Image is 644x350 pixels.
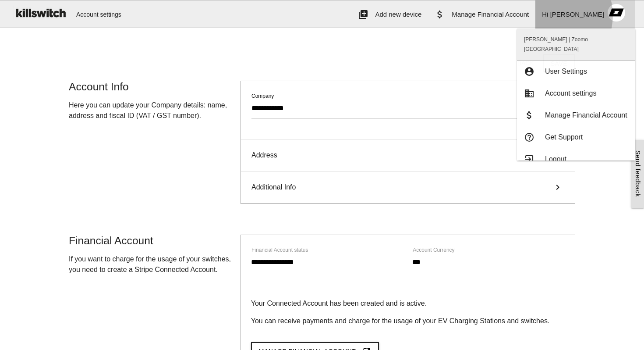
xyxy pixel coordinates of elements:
img: ks-logo-black-160-b.png [13,0,67,25]
p: Here you can update your Company details: name, address and fiscal ID (VAT / GST number). [69,100,232,121]
span: [PERSON_NAME] | Zoomo [GEOGRAPHIC_DATA] [517,29,635,60]
span: Address [251,150,277,161]
a: Send feedback [631,140,644,207]
span: [PERSON_NAME] [550,11,604,18]
label: Financial Account status [251,246,308,254]
p: Your Connected Account has been created and is active. [251,298,565,309]
i: account_circle [524,67,534,76]
i: keyboard_arrow_right [551,182,564,193]
p: If you want to charge for the usage of your switches, you need to create a Stripe Connected Account. [69,254,232,275]
span: Manage Financial Account [545,111,627,119]
i: attach_money [524,111,534,120]
label: Account Currency [413,246,454,254]
span: Additional Info [251,182,296,193]
span: Account settings [76,0,121,29]
label: Company [251,92,274,100]
img: ACg8ocLA78LjqayBdsCs5Egixl1M0V-PfYQk6LH8wPUUXpkn_Ih3Rw4=s96-c [604,0,629,25]
a: help_outlineGet Support [517,126,635,148]
span: User Settings [545,68,587,75]
i: help_outline [524,132,534,142]
span: Financial Account [69,235,153,246]
i: exit_to_app [524,154,534,164]
span: Get Support [545,133,583,141]
span: Hi [542,11,548,18]
i: business [524,89,534,98]
span: Account Info [69,81,129,93]
p: You can receive payments and charge for the usage of your EV Charging Stations and switches. [251,316,565,326]
span: Account settings [545,89,596,97]
i: attach_money [435,0,445,29]
span: Logout [545,155,566,163]
span: Add new device [375,11,421,18]
button: Back [510,55,541,71]
i: add_to_photos [358,0,368,29]
span: Manage Financial Account [452,11,529,18]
